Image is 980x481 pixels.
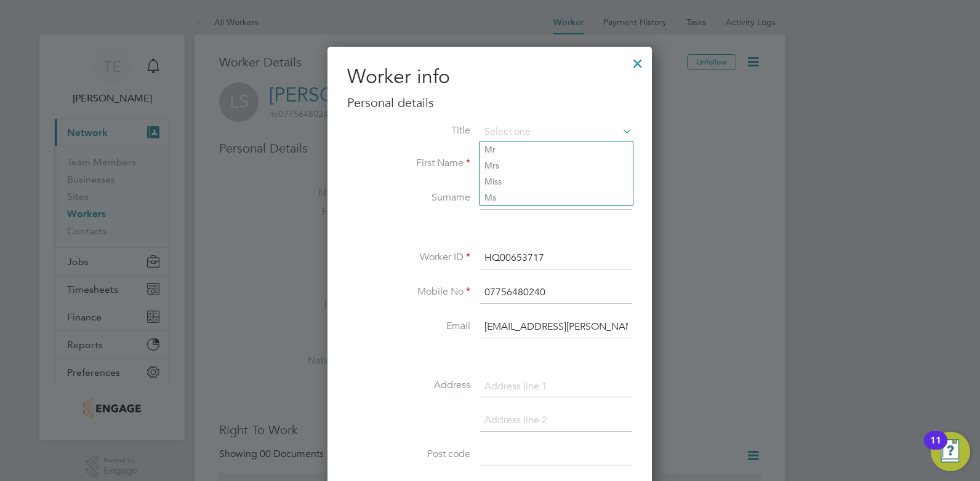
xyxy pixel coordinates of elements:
label: Worker ID [347,251,470,264]
li: Ms [480,189,633,205]
label: Email [347,320,470,333]
li: Mrs [480,157,633,173]
button: Open Resource Center, 11 new notifications [931,432,970,471]
h2: Worker info [347,64,632,90]
input: Address line 1 [480,376,632,398]
label: Post code [347,448,470,461]
label: First Name [347,157,470,170]
input: Address line 2 [480,410,632,432]
label: Surname [347,191,470,204]
li: Miss [480,173,633,189]
h3: Personal details [347,95,632,111]
label: Mobile No [347,285,470,298]
li: Mr [480,141,633,157]
div: 11 [930,440,941,456]
input: Select one [480,123,632,141]
label: Address [347,379,470,392]
label: Title [347,124,470,137]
